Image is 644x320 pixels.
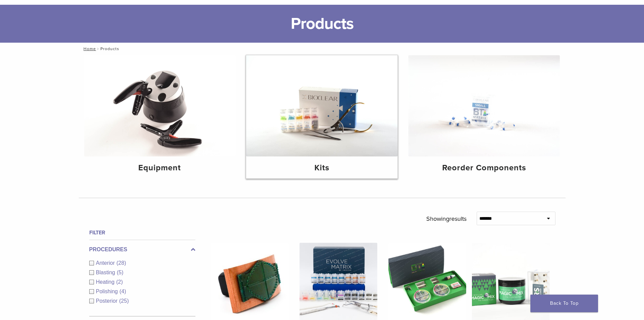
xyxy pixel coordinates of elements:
[89,246,195,254] label: Procedures
[79,43,566,55] nav: Products
[90,162,230,174] h4: Equipment
[246,55,398,178] a: Kits
[116,279,123,285] span: (2)
[117,260,126,266] span: (28)
[246,55,398,156] img: Kits
[84,55,236,156] img: Equipment
[426,212,467,226] p: Showing results
[96,47,100,50] span: /
[96,289,120,294] span: Polishing
[408,55,560,156] img: Reorder Components
[81,46,96,51] a: Home
[96,260,117,266] span: Anterior
[96,270,117,275] span: Blasting
[96,279,116,285] span: Heating
[414,162,554,174] h4: Reorder Components
[89,229,195,237] h4: Filter
[408,55,560,178] a: Reorder Components
[252,162,392,174] h4: Kits
[530,295,598,312] a: Back To Top
[117,270,123,275] span: (5)
[119,289,126,294] span: (4)
[84,55,236,178] a: Equipment
[119,298,129,304] span: (25)
[96,298,119,304] span: Posterior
